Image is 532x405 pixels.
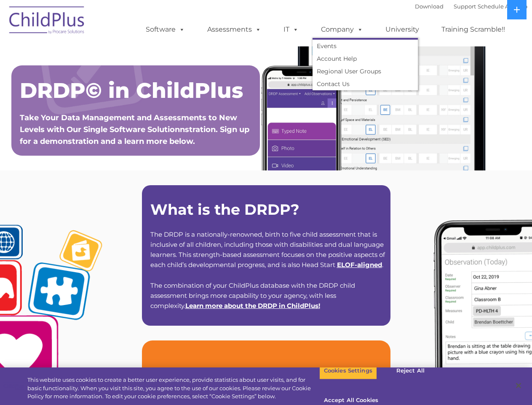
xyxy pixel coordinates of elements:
a: Schedule A Demo [478,3,527,10]
a: Support [454,3,476,10]
img: ChildPlus by Procare Solutions [5,0,89,43]
span: DRDP© in ChildPlus [20,78,243,103]
a: University [377,21,428,38]
span: The DRDP is a nationally-renowned, birth to five child assessment that is inclusive of all childr... [150,230,385,269]
font: | [415,3,527,10]
a: Download [415,3,444,10]
button: Cookies Settings [319,362,377,380]
a: Learn more about the DRDP in ChildPlus [185,302,318,310]
strong: What is the DRDP? [150,200,299,219]
a: Training Scramble!! [433,21,513,38]
a: Account Help [313,52,418,65]
a: Company [313,21,372,38]
span: The combination of your ChildPlus database with the DRDP child assessment brings more capability ... [150,281,355,310]
span: ! [185,302,320,310]
span: Take Your Data Management and Assessments to New Levels with Our Single Software Solutionnstratio... [20,113,249,146]
a: Regional User Groups [313,65,418,78]
a: Events [313,40,418,52]
a: Assessments [199,21,270,38]
a: Contact Us [313,78,418,90]
div: This website uses cookies to create a better user experience, provide statistics about user visit... [27,376,319,401]
button: Close [509,376,528,395]
button: Reject All [384,362,437,380]
a: IT [275,21,307,38]
a: ELOF-aligned [337,261,382,269]
a: Software [137,21,193,38]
